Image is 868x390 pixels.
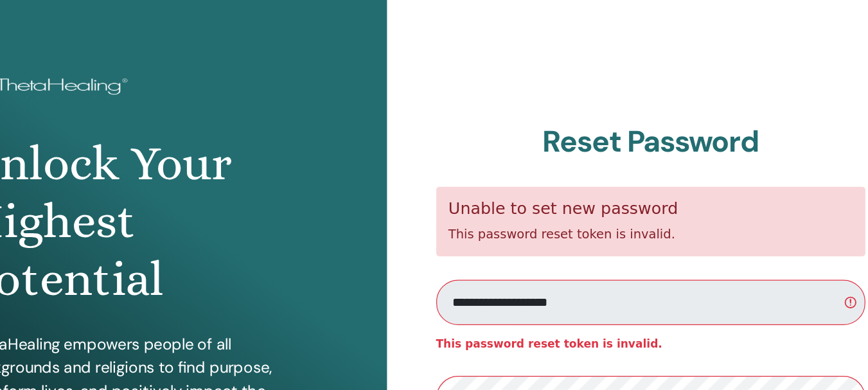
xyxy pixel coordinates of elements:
[475,132,828,161] h2: Reset Password
[475,307,661,317] strong: This password reset token is invalid.
[475,183,828,240] div: This password reset token is invalid.
[485,193,818,209] h5: Unable to set new password
[89,303,346,380] p: ThetaHealing empowers people of all backgrounds and religions to find purpose, transform lives, a...
[89,140,346,283] h1: Unlock Your Highest Potential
